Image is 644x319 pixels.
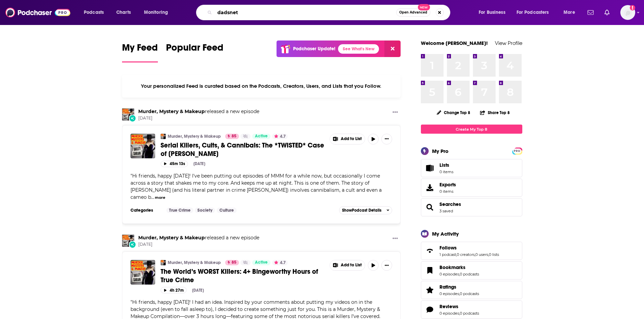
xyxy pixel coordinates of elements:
[339,206,392,214] button: ShowPodcast Details
[439,303,479,310] a: Reviews
[439,252,456,257] a: 1 podcast
[564,8,575,17] span: More
[421,40,488,46] a: Welcome [PERSON_NAME]!
[423,305,437,314] a: Reviews
[161,287,187,293] button: 4h 27m
[421,179,522,197] a: Exports
[439,284,456,290] span: Ratings
[421,300,522,319] span: Reviews
[122,42,158,62] a: My Feed
[421,159,522,177] a: Lists
[161,134,166,139] img: Murder, Mystery & Makeup
[155,195,165,201] button: more
[475,252,488,257] a: 0 users
[161,267,318,284] span: The World’s WORST KIllers: 4+ Bingeworthy Hours of True Crime
[423,246,437,256] a: Follows
[130,173,382,200] span: Hi friends, happy [DATE]! I've been putting out episodes of MMM for a while now, but occasionally...
[439,201,461,207] a: Searches
[423,183,437,192] span: Exports
[116,8,131,17] span: Charts
[423,203,437,212] a: Searches
[585,7,596,18] a: Show notifications dropdown
[479,8,505,17] span: For Business
[495,40,522,46] a: View Profile
[439,169,453,174] span: 0 items
[512,7,559,18] button: open menu
[459,311,460,316] span: ,
[330,134,365,144] button: Show More Button
[144,8,168,17] span: Monitoring
[330,260,365,270] button: Show More Button
[138,235,205,241] a: Murder, Mystery & Makeup
[161,141,325,158] a: Serial Killers, Cults, & Cannibals: The *TWISTED* Case of [PERSON_NAME]
[341,263,362,268] span: Add to List
[138,108,259,115] h3: released a new episode
[272,134,288,139] button: 4.7
[166,208,193,213] a: True Crime
[130,173,382,200] span: "
[390,108,401,117] button: Show More Button
[138,115,259,121] span: [DATE]
[620,5,635,20] span: Logged in as evankrask
[5,6,70,19] img: Podchaser - Follow, Share and Rate Podcasts
[193,161,205,166] div: [DATE]
[122,75,401,98] div: Your personalized Feed is curated based on the Podcasts, Creators, Users, and Lists that you Follow.
[84,8,104,17] span: Podcasts
[255,133,268,140] span: Active
[489,252,499,257] a: 0 lists
[399,11,427,14] span: Open Advanced
[396,8,430,17] button: Open AdvancedNew
[421,125,522,134] a: Create My Top 8
[390,235,401,243] button: Show More Button
[439,272,459,276] a: 0 episodes
[138,242,259,247] span: [DATE]
[439,182,456,188] span: Exports
[112,7,135,18] a: Charts
[421,198,522,216] span: Searches
[423,163,437,173] span: Lists
[421,281,522,299] span: Ratings
[381,260,392,271] button: Show More Button
[202,5,457,20] div: Search podcasts, credits, & more...
[130,134,155,158] img: Serial Killers, Cults, & Cannibals: The *TWISTED* Case of Ottis Toole
[460,311,479,316] a: 0 podcasts
[129,114,136,122] div: New Episode
[439,209,453,213] a: 3 saved
[195,208,215,213] a: Society
[225,134,239,139] a: 85
[439,245,457,251] span: Follows
[252,134,270,139] a: Active
[139,7,177,18] button: open menu
[439,303,458,310] span: Reviews
[272,260,288,265] button: 4.7
[423,266,437,275] a: Bookmarks
[79,7,113,18] button: open menu
[439,311,459,316] a: 0 episodes
[166,42,223,57] span: Popular Feed
[475,252,475,257] span: ,
[122,42,158,57] span: My Feed
[488,252,489,257] span: ,
[620,5,635,20] button: Show profile menu
[225,260,239,265] a: 85
[480,106,510,119] button: Share Top 8
[513,149,521,154] span: PRO
[432,148,449,154] div: My Pro
[433,108,475,117] button: Change Top 8
[439,291,459,296] a: 0 episodes
[122,108,134,121] a: Murder, Mystery & Makeup
[255,259,268,266] span: Active
[439,264,466,270] span: Bookmarks
[338,44,379,54] a: See What's New
[630,5,635,10] svg: Add a profile image
[215,7,396,18] input: Search podcasts, credits, & more...
[513,148,521,153] a: PRO
[439,284,479,290] a: Ratings
[232,259,236,266] span: 85
[421,242,522,260] span: Follows
[161,141,324,158] span: Serial Killers, Cults, & Cannibals: The *TWISTED* Case of [PERSON_NAME]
